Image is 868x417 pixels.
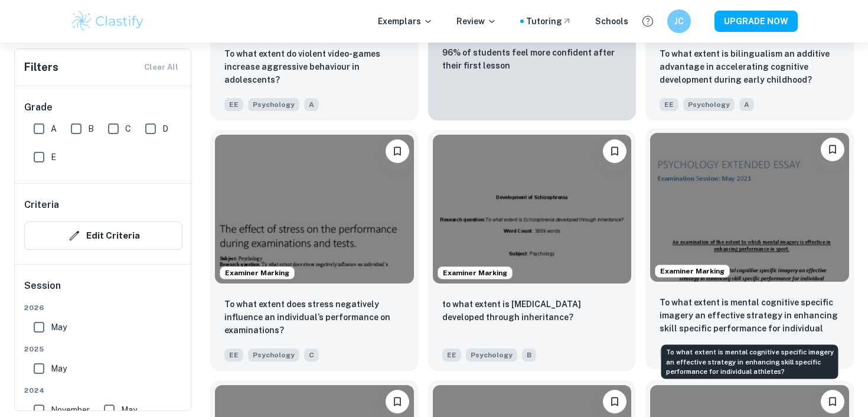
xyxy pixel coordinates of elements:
[739,98,754,111] span: A
[215,135,414,284] img: Psychology EE example thumbnail: To what extent does stress negatively in
[655,266,729,276] span: Examiner Marking
[304,98,319,111] span: A
[24,221,182,250] button: Edit Criteria
[466,348,517,361] span: Psychology
[821,390,844,413] button: Bookmark
[433,135,632,284] img: Psychology EE example thumbnail: to what extent is schizophrenia develope
[603,390,626,413] button: Bookmark
[660,47,840,86] p: To what extent is bilingualism an additive advantage in accelerating cognitive development during...
[386,390,409,413] button: Bookmark
[210,130,419,371] a: Examiner MarkingBookmarkTo what extent does stress negatively influence an individual’s performan...
[248,98,299,111] span: Psychology
[456,15,497,28] p: Review
[378,15,433,28] p: Exemplars
[51,122,57,135] span: A
[24,100,182,115] h6: Grade
[442,298,622,324] p: to what extent is schizophrenia developed through inheritance?
[24,302,182,313] span: 2026
[125,122,131,135] span: C
[660,98,678,111] span: EE
[442,46,622,72] p: 96% of students feel more confident after their first lesson
[248,348,299,361] span: Psychology
[51,403,90,416] span: November
[224,98,243,111] span: EE
[121,403,137,416] span: May
[51,321,67,334] span: May
[88,122,94,135] span: B
[714,11,798,32] button: UPGRADE NOW
[51,151,56,164] span: E
[24,198,59,212] h6: Criteria
[386,139,409,163] button: Bookmark
[526,15,572,28] a: Tutoring
[24,344,182,354] span: 2025
[51,362,67,375] span: May
[645,130,854,371] a: Examiner MarkingBookmarkTo what extent is mental cognitive specific imagery an effective strategy...
[661,345,838,379] div: To what extent is mental cognitive specific imagery an effective strategy in enhancing skill spec...
[650,133,849,282] img: Psychology EE example thumbnail: To what extent is mental cognitive speci
[24,385,182,396] span: 2024
[438,268,512,278] span: Examiner Marking
[224,47,404,86] p: To what extent do violent video-games increase aggressive behaviour in adolescents?
[603,139,626,163] button: Bookmark
[224,348,243,361] span: EE
[673,15,686,28] h6: JC
[162,122,168,135] span: D
[522,348,536,361] span: B
[24,59,58,76] h6: Filters
[667,9,691,33] button: JC
[595,15,628,28] a: Schools
[821,138,844,161] button: Bookmark
[683,98,735,111] span: Psychology
[660,296,840,336] p: To what extent is mental cognitive specific imagery an effective strategy in enhancing skill spec...
[638,11,658,31] button: Help and Feedback
[24,279,182,302] h6: Session
[224,298,404,337] p: To what extent does stress negatively influence an individual’s performance on examinations?
[220,268,294,278] span: Examiner Marking
[428,130,637,371] a: Examiner MarkingBookmarkto what extent is schizophrenia developed through inheritance?EEPsychologyB
[304,348,319,361] span: C
[442,348,461,361] span: EE
[70,9,145,33] img: Clastify logo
